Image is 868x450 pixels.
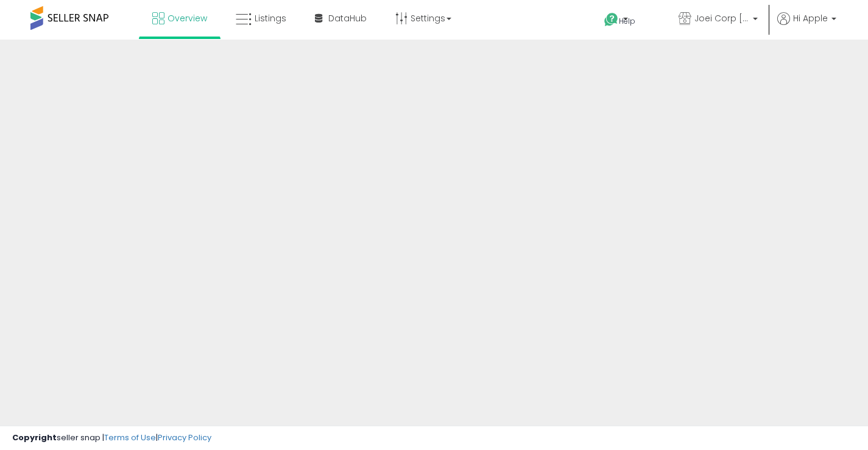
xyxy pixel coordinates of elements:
i: Get Help [604,12,619,27]
strong: Copyright [12,432,57,443]
span: Help [619,16,635,26]
span: Joei Corp [GEOGRAPHIC_DATA] [694,12,749,24]
a: Hi Apple [777,12,836,40]
div: seller snap | | [12,432,211,444]
a: Terms of Use [104,432,156,443]
a: Privacy Policy [158,432,211,443]
span: Listings [255,12,286,24]
span: Hi Apple [793,12,828,24]
span: DataHub [328,12,367,24]
a: Help [595,3,659,40]
span: Overview [168,12,207,24]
